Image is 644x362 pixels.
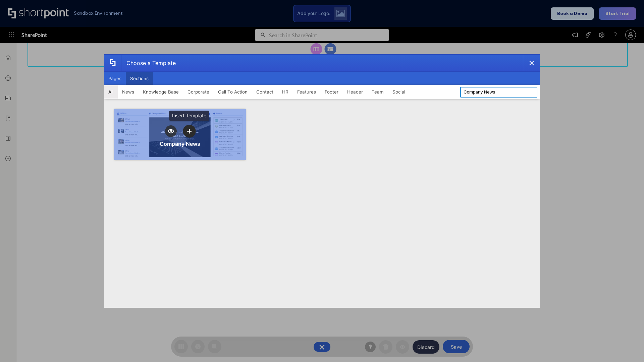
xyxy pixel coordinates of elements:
[320,85,343,99] button: Footer
[460,87,537,98] input: Search
[183,85,214,99] button: Corporate
[367,85,388,99] button: Team
[388,85,410,99] button: Social
[293,85,320,99] button: Features
[214,85,252,99] button: Call To Action
[610,330,644,362] iframe: Chat Widget
[121,55,176,71] div: Choose a Template
[160,140,200,147] div: Company News
[118,85,139,99] button: News
[343,85,367,99] button: Header
[104,54,540,308] div: template selector
[278,85,293,99] button: HR
[104,85,118,99] button: All
[104,72,126,85] button: Pages
[126,72,153,85] button: Sections
[139,85,183,99] button: Knowledge Base
[252,85,278,99] button: Contact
